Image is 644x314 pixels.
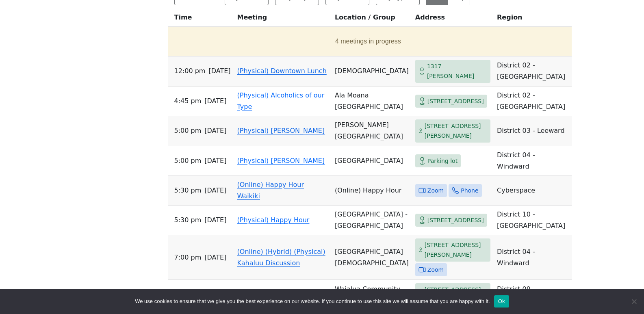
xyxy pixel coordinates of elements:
a: (Physical) Downtown Lunch [237,67,327,75]
td: Ala Moana [GEOGRAPHIC_DATA] [332,87,412,116]
span: No [630,297,638,305]
td: (Online) Happy Hour [332,176,412,206]
th: Location / Group [332,12,412,27]
button: 4 meetings in progress [171,30,566,53]
span: [DATE] [208,65,230,77]
a: (Online) (Hybrid) (Physical) Kahaluu Discussion [237,248,325,267]
a: (Physical) Happy Hour [237,216,310,224]
button: Ok [494,295,509,308]
span: 5:30 PM [174,185,202,196]
span: [DATE] [204,155,226,167]
span: [DATE] [204,214,226,226]
th: Time [168,12,234,27]
span: [DATE] [204,125,226,136]
a: (Physical) [PERSON_NAME] [237,157,325,165]
a: (Physical) [PERSON_NAME] [237,127,325,134]
td: District 09 - [GEOGRAPHIC_DATA] [494,280,572,310]
span: [STREET_ADDRESS][PERSON_NAME] [425,285,487,305]
td: Waialua Community Association Cottages [332,280,412,310]
td: [DEMOGRAPHIC_DATA] [332,56,412,87]
span: [STREET_ADDRESS] [427,96,484,106]
td: District 10 - [GEOGRAPHIC_DATA] [494,206,572,235]
span: Zoom [427,265,444,275]
td: District 02 - [GEOGRAPHIC_DATA] [494,87,572,116]
span: [DATE] [204,185,226,196]
span: 5:00 PM [174,155,202,167]
td: District 04 - Windward [494,235,572,280]
span: 7:00 PM [174,252,202,263]
span: [STREET_ADDRESS] [427,215,484,225]
a: (Online) Happy Hour Waikiki [237,181,304,200]
span: 4:45 PM [174,95,202,107]
span: 1317 [PERSON_NAME] [427,61,487,81]
td: District 03 - Leeward [494,116,572,146]
td: District 04 - Windward [494,146,572,176]
span: We use cookies to ensure that we give you the best experience on our website. If you continue to ... [135,297,490,305]
th: Meeting [234,12,332,27]
span: [STREET_ADDRESS][PERSON_NAME] [425,240,487,260]
span: [STREET_ADDRESS][PERSON_NAME] [425,121,487,141]
td: [GEOGRAPHIC_DATA] [332,146,412,176]
span: [DATE] [204,252,226,263]
span: [DATE] [204,95,226,107]
span: 5:30 PM [174,214,202,226]
td: District 02 - [GEOGRAPHIC_DATA] [494,56,572,87]
span: 5:00 PM [174,125,202,136]
td: [GEOGRAPHIC_DATA][DEMOGRAPHIC_DATA] [332,235,412,280]
th: Region [494,12,572,27]
td: [PERSON_NAME][GEOGRAPHIC_DATA] [332,116,412,146]
td: Cyberspace [494,176,572,206]
span: 12:00 PM [174,65,206,77]
a: (Physical) Alcoholics of our Type [237,91,325,110]
span: Phone [461,186,478,196]
span: Parking lot [427,156,458,166]
td: [GEOGRAPHIC_DATA] - [GEOGRAPHIC_DATA] [332,206,412,235]
span: Zoom [427,186,444,196]
th: Address [412,12,494,27]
